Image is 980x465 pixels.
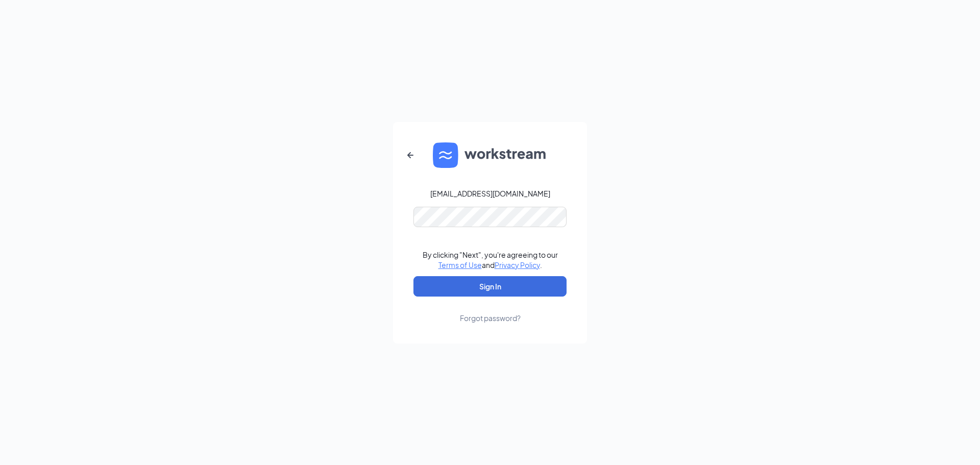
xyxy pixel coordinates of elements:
[413,276,567,297] button: Sign In
[433,142,547,168] img: WS logo and Workstream text
[495,260,540,270] a: Privacy Policy
[438,260,482,270] a: Terms of Use
[460,297,521,323] a: Forgot password?
[430,188,550,199] div: [EMAIL_ADDRESS][DOMAIN_NAME]
[423,250,558,270] div: By clicking "Next", you're agreeing to our and .
[398,143,423,167] button: ArrowLeftNew
[460,313,521,323] div: Forgot password?
[404,149,416,161] svg: ArrowLeftNew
